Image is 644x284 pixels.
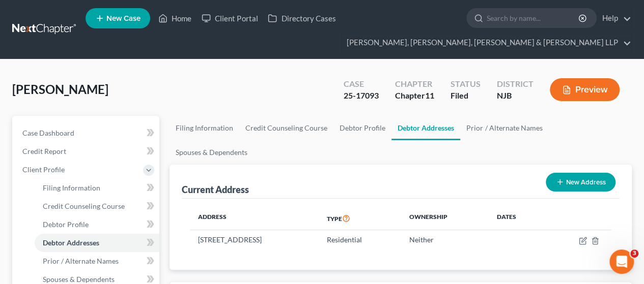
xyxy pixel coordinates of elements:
a: Spouses & Dependents [170,140,254,165]
a: Debtor Addresses [391,116,460,140]
div: District [497,78,534,90]
span: Spouses & Dependents [43,275,115,283]
td: Residential [319,230,401,249]
a: Home [153,9,197,27]
span: New Case [106,15,141,22]
a: Case Dashboard [14,124,159,142]
th: Ownership [401,207,489,230]
a: Credit Report [14,142,159,161]
div: Chapter [395,90,434,102]
span: Prior / Alternate Names [43,257,119,265]
a: Debtor Profile [333,116,391,140]
a: Credit Counseling Course [35,197,159,215]
span: Debtor Addresses [43,238,99,247]
div: NJB [497,90,534,102]
a: Debtor Profile [35,215,159,234]
a: Debtor Addresses [35,234,159,252]
td: Neither [401,230,489,249]
span: Case Dashboard [22,129,74,137]
iframe: Intercom live chat [609,249,634,274]
span: Debtor Profile [43,220,89,229]
a: Prior / Alternate Names [460,116,548,140]
span: 3 [630,249,638,258]
a: Filing Information [170,116,239,140]
span: [PERSON_NAME] [12,82,108,97]
a: [PERSON_NAME], [PERSON_NAME], [PERSON_NAME] & [PERSON_NAME] LLP [342,34,631,52]
span: Credit Counseling Course [43,202,125,210]
button: New Address [546,173,615,192]
button: Preview [550,78,620,101]
div: Filed [451,90,481,102]
div: Status [451,78,481,90]
a: Directory Cases [263,9,341,27]
div: 25-17093 [344,90,379,102]
th: Address [190,207,318,230]
span: 11 [425,90,434,100]
a: Credit Counseling Course [239,116,333,140]
a: Help [597,9,631,27]
div: Chapter [395,78,434,90]
span: Filing Information [43,183,100,192]
span: Credit Report [22,147,66,155]
div: Current Address [182,183,249,196]
a: Prior / Alternate Names [35,252,159,270]
a: Filing Information [35,179,159,197]
input: Search by name... [487,9,580,27]
th: Type [319,207,401,230]
a: Client Portal [197,9,263,27]
th: Dates [489,207,546,230]
td: [STREET_ADDRESS] [190,230,318,249]
span: Client Profile [22,165,65,174]
div: Case [344,78,379,90]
